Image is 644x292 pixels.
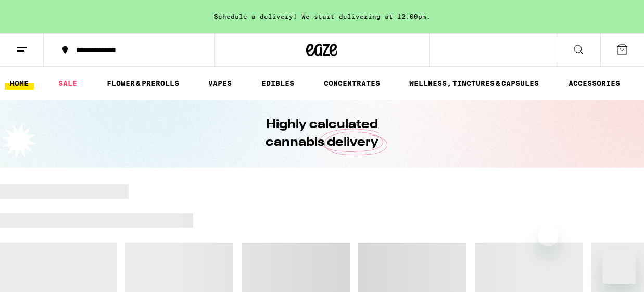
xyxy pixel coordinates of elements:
[53,77,82,90] a: SALE
[102,77,184,90] a: FLOWER & PREROLLS
[563,77,625,90] a: ACCESSORIES
[538,225,559,246] iframe: Close message
[319,77,385,90] a: CONCENTRATES
[602,250,636,284] iframe: Button to launch messaging window
[256,77,299,90] a: EDIBLES
[236,116,408,151] h1: Highly calculated cannabis delivery
[404,77,544,90] a: WELLNESS, TINCTURES & CAPSULES
[203,77,237,90] a: VAPES
[5,77,34,90] a: HOME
